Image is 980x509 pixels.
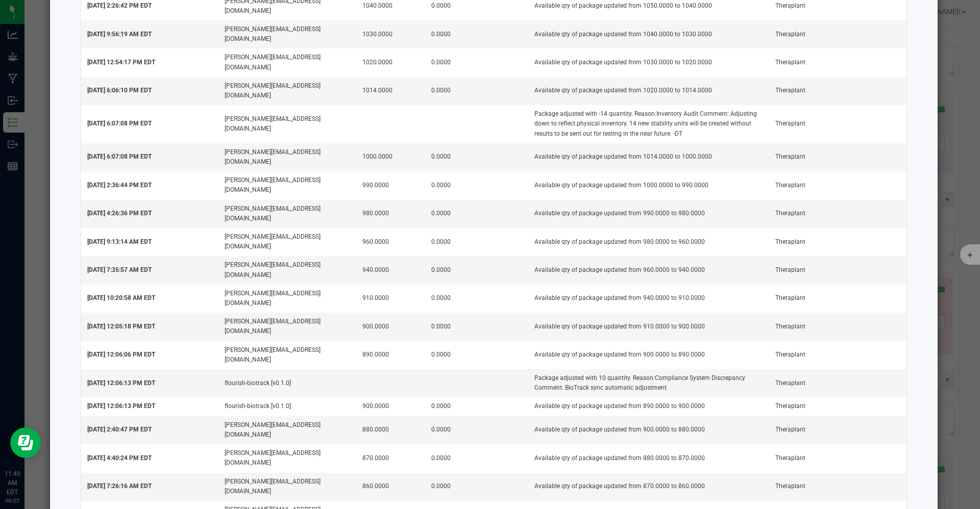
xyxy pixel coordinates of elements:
td: Theraplant [769,143,907,171]
td: Available qty of package updated from 880.0000 to 870.0000 [528,444,769,472]
td: Theraplant [769,285,907,313]
td: Theraplant [769,313,907,341]
td: 0.0000 [425,473,528,501]
span: [DATE] 7:35:57 AM EDT [87,266,152,273]
td: [PERSON_NAME][EMAIL_ADDRESS][DOMAIN_NAME] [218,200,356,228]
td: 0.0000 [425,77,528,105]
span: [DATE] 12:54:17 PM EDT [87,59,155,66]
td: Available qty of package updated from 900.0000 to 890.0000 [528,341,769,369]
td: Theraplant [769,416,907,444]
td: 1020.0000 [356,48,425,77]
td: Package adjusted with 10 quantity. Reason:Compliance System Discrepancy Comment: BioTrack sync au... [528,369,769,397]
td: [PERSON_NAME][EMAIL_ADDRESS][DOMAIN_NAME] [218,313,356,341]
td: 990.0000 [356,171,425,199]
td: Theraplant [769,256,907,284]
td: 0.0000 [425,20,528,48]
td: Theraplant [769,48,907,77]
td: Available qty of package updated from 1030.0000 to 1020.0000 [528,48,769,77]
span: [DATE] 12:06:13 PM EDT [87,402,155,410]
td: 0.0000 [425,397,528,416]
td: Available qty of package updated from 910.0000 to 900.0000 [528,313,769,341]
td: Theraplant [769,20,907,48]
td: 0.0000 [425,341,528,369]
span: [DATE] 12:05:18 PM EDT [87,323,155,330]
span: [DATE] 2:40:47 PM EDT [87,426,152,433]
td: 0.0000 [425,171,528,199]
td: [PERSON_NAME][EMAIL_ADDRESS][DOMAIN_NAME] [218,105,356,143]
span: [DATE] 10:20:58 AM EDT [87,294,155,301]
td: 1014.0000 [356,77,425,105]
td: Theraplant [769,444,907,472]
td: Available qty of package updated from 900.0000 to 880.0000 [528,416,769,444]
td: 0.0000 [425,256,528,284]
td: 900.0000 [356,397,425,416]
td: Theraplant [769,369,907,397]
td: 0.0000 [425,48,528,77]
td: 0.0000 [425,444,528,472]
td: Theraplant [769,200,907,228]
span: [DATE] 6:06:10 PM EDT [87,87,152,94]
td: [PERSON_NAME][EMAIL_ADDRESS][DOMAIN_NAME] [218,48,356,77]
td: 0.0000 [425,285,528,313]
span: [DATE] 9:56:19 AM EDT [87,31,152,38]
td: Available qty of package updated from 870.0000 to 860.0000 [528,473,769,501]
td: [PERSON_NAME][EMAIL_ADDRESS][DOMAIN_NAME] [218,228,356,256]
td: [PERSON_NAME][EMAIL_ADDRESS][DOMAIN_NAME] [218,473,356,501]
td: Available qty of package updated from 1000.0000 to 990.0000 [528,171,769,199]
td: Available qty of package updated from 1040.0000 to 1030.0000 [528,20,769,48]
td: 860.0000 [356,473,425,501]
td: Theraplant [769,77,907,105]
td: [PERSON_NAME][EMAIL_ADDRESS][DOMAIN_NAME] [218,285,356,313]
td: Available qty of package updated from 1014.0000 to 1000.0000 [528,143,769,171]
span: [DATE] 6:07:08 PM EDT [87,120,152,127]
td: 940.0000 [356,256,425,284]
td: Available qty of package updated from 890.0000 to 900.0000 [528,397,769,416]
td: [PERSON_NAME][EMAIL_ADDRESS][DOMAIN_NAME] [218,143,356,171]
td: 0.0000 [425,416,528,444]
td: Theraplant [769,473,907,501]
td: [PERSON_NAME][EMAIL_ADDRESS][DOMAIN_NAME] [218,256,356,284]
td: 1030.0000 [356,20,425,48]
td: [PERSON_NAME][EMAIL_ADDRESS][DOMAIN_NAME] [218,416,356,444]
td: 0.0000 [425,313,528,341]
td: [PERSON_NAME][EMAIL_ADDRESS][DOMAIN_NAME] [218,171,356,199]
span: [DATE] 6:07:08 PM EDT [87,153,152,160]
span: [DATE] 4:26:36 PM EDT [87,210,152,217]
span: [DATE] 9:13:14 AM EDT [87,238,152,245]
td: Package adjusted with -14 quantity. Reason:Inventory Audit Comment: Adjusting down to reflect phy... [528,105,769,143]
td: Available qty of package updated from 940.0000 to 910.0000 [528,285,769,313]
td: 890.0000 [356,341,425,369]
span: [DATE] 12:06:13 PM EDT [87,379,155,387]
td: 0.0000 [425,200,528,228]
td: 980.0000 [356,200,425,228]
td: Available qty of package updated from 990.0000 to 980.0000 [528,200,769,228]
iframe: Resource center [10,427,41,458]
td: [PERSON_NAME][EMAIL_ADDRESS][DOMAIN_NAME] [218,77,356,105]
td: Theraplant [769,171,907,199]
span: [DATE] 4:40:24 PM EDT [87,454,152,462]
td: [PERSON_NAME][EMAIL_ADDRESS][DOMAIN_NAME] [218,20,356,48]
td: 880.0000 [356,416,425,444]
td: 910.0000 [356,285,425,313]
td: 960.0000 [356,228,425,256]
span: [DATE] 12:06:06 PM EDT [87,351,155,358]
td: 0.0000 [425,228,528,256]
td: 1000.0000 [356,143,425,171]
td: Theraplant [769,228,907,256]
td: flourish-biotrack [v0.1.0] [218,397,356,416]
td: Theraplant [769,397,907,416]
span: [DATE] 2:36:44 PM EDT [87,182,152,189]
td: Available qty of package updated from 960.0000 to 940.0000 [528,256,769,284]
td: Theraplant [769,105,907,143]
td: [PERSON_NAME][EMAIL_ADDRESS][DOMAIN_NAME] [218,444,356,472]
span: [DATE] 2:26:42 PM EDT [87,2,152,9]
td: 0.0000 [425,143,528,171]
td: 870.0000 [356,444,425,472]
td: Available qty of package updated from 1020.0000 to 1014.0000 [528,77,769,105]
td: [PERSON_NAME][EMAIL_ADDRESS][DOMAIN_NAME] [218,341,356,369]
td: flourish-biotrack [v0.1.0] [218,369,356,397]
span: [DATE] 7:26:16 AM EDT [87,482,152,490]
td: Theraplant [769,341,907,369]
td: 900.0000 [356,313,425,341]
td: Available qty of package updated from 980.0000 to 960.0000 [528,228,769,256]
